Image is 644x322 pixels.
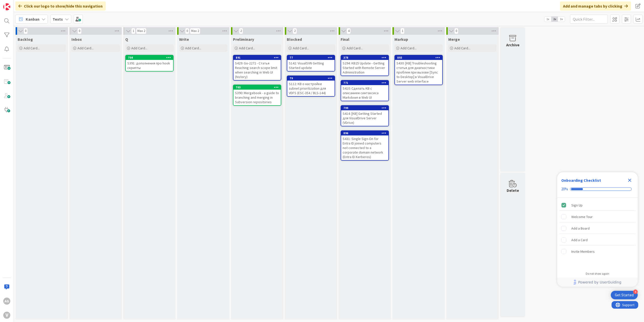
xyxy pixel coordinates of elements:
[24,28,28,34] span: 0
[287,55,335,71] div: 77S142: VisualSVN Getting Started update
[287,81,335,96] div: S112: KB о настройке subnet prioritization для VDFS (ESC-354 / BLS-144)
[341,81,388,101] div: 771S410: Сделать KB с описанием синтаксиса Markdown в Web UI
[341,80,389,101] a: 771S410: Сделать KB с описанием синтаксиса Markdown в Web UI
[561,187,568,191] div: 20%
[571,202,583,208] div: Sign Up
[191,30,199,32] div: Max 2
[341,131,388,160] div: 896S431: Single Sign-On for Entra ID joined computers not connected to a corporate domain network...
[341,106,388,126] div: 799S414: [KB] Getting Started для VisualDrive Server (VDrive)
[559,211,636,222] div: Welcome Tour is incomplete.
[506,42,519,48] div: Archive
[347,46,363,50] span: Add Card...
[341,37,349,42] span: Final
[571,214,593,220] div: Welcome Tour
[233,85,281,105] div: 703S390: Mergebook - a guide to branching and merging in Subversion repositories
[287,55,335,71] a: 77S142: VisualSVN Getting Started update
[3,3,10,10] img: Visit kanbanzone.com
[11,1,23,7] span: Support
[551,17,558,22] span: 2x
[341,131,388,135] div: 896
[570,15,608,24] input: Quick Filter...
[559,200,636,211] div: Sign Up is complete.
[454,46,470,50] span: Add Card...
[18,37,33,42] span: Backlog
[571,225,590,231] div: Add a Board
[341,81,388,85] div: 771
[341,106,388,110] div: 799
[397,56,442,59] div: 893
[559,246,636,257] div: Invite Members is incomplete.
[3,298,10,305] div: AG
[233,90,281,105] div: S390: Mergebook - a guide to branching and merging in Subversion repositories
[560,2,631,11] div: Add and manage tabs by clicking
[236,86,281,89] div: 703
[626,176,634,184] div: Close Checklist
[454,28,458,34] span: 0
[126,60,173,71] div: S391: дополнения про hook скрипты
[287,37,302,42] span: Blocked
[611,291,638,299] div: Open Get Started checklist, remaining modules: 4
[287,76,335,81] div: 79
[290,77,335,80] div: 79
[507,187,519,193] div: Delete
[341,85,388,101] div: S410: Сделать KB с описанием синтаксиса Markdown в Web UI
[125,37,128,42] span: Q
[341,135,388,160] div: S431: Single Sign-On for Entra ID joined computers not connected to a corporate domain network (E...
[341,110,388,126] div: S414: [KB] Getting Started для VisualDrive Server (VDrive)
[126,55,173,60] div: 704
[71,37,82,42] span: Inbox
[395,55,442,85] div: 893S430: [KB] Troubleshooting статья для диагностики проблем при вызове [Sync to Desktop] в Visua...
[239,46,255,50] span: Add Card...
[347,28,351,34] span: 4
[557,172,638,287] div: Checklist Container
[126,55,173,71] div: 704S391: дополнения про hook скрипты
[26,16,39,22] span: Kanban
[233,85,281,106] a: 703S390: Mergebook - a guide to branching and merging in Subversion repositories
[233,55,281,60] div: 891
[287,76,335,96] div: 79S112: KB о настройке subnet prioritization для VDFS (ESC-354 / BLS-144)
[615,293,634,298] div: Get Started
[341,60,388,76] div: S294: KB25 Update - Getting Started with Remote Server Administration
[233,85,281,90] div: 703
[559,223,636,234] div: Add a Board is incomplete.
[561,187,634,191] div: Checklist progress: 20%
[287,55,335,60] div: 77
[233,55,281,81] a: 891S429: Go-2272 - Статья Reaching search scope limit when searching in Web UI (history)
[236,56,281,59] div: 891
[561,177,601,183] div: Onboarding Checklist
[341,130,389,161] a: 896S431: Single Sign-On for Entra ID joined computers not connected to a corporate domain network...
[287,76,335,97] a: 79S112: KB о настройке subnet prioritization для VDFS (ESC-354 / BLS-144)
[185,28,189,34] span: 0
[560,278,635,287] a: Powered by UserGuiding
[290,56,335,59] div: 77
[343,81,388,85] div: 771
[233,37,254,42] span: Preliminary
[287,60,335,71] div: S142: VisualSVN Getting Started update
[394,37,408,42] span: Markup
[341,55,388,76] div: 378S294: KB25 Update - Getting Started with Remote Server Administration
[343,106,388,110] div: 799
[558,17,565,22] span: 3x
[233,55,281,80] div: 891S429: Go-2272 - Статья Reaching search scope limit when searching in Web UI (history)
[571,237,588,243] div: Add a Card
[53,17,63,22] b: Texts
[578,279,621,285] span: Powered by UserGuiding
[586,272,609,276] div: Do not show again
[343,131,388,135] div: 896
[125,55,174,71] a: 704S391: дополнения про hook скрипты
[15,2,106,11] div: Click our logo to show/hide this navigation
[185,46,201,50] span: Add Card...
[179,37,189,42] span: Write
[131,28,135,34] span: 1
[395,55,442,60] div: 893
[233,60,281,80] div: S429: Go-2272 - Статья Reaching search scope limit when searching in Web UI (history)
[341,55,389,76] a: 378S294: KB25 Update - Getting Started with Remote Server Administration
[341,105,389,126] a: 799S414: [KB] Getting Started для VisualDrive Server (VDrive)
[395,60,442,85] div: S430: [KB] Troubleshooting статья для диагностики проблем при вызове [Sync to Desktop] в VisualDr...
[3,312,10,319] div: V
[544,17,551,22] span: 1x
[394,55,443,85] a: 893S430: [KB] Troubleshooting статья для диагностики проблем при вызове [Sync to Desktop] в Visua...
[293,46,309,50] span: Add Card...
[293,28,297,34] span: 2
[557,198,638,268] div: Checklist items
